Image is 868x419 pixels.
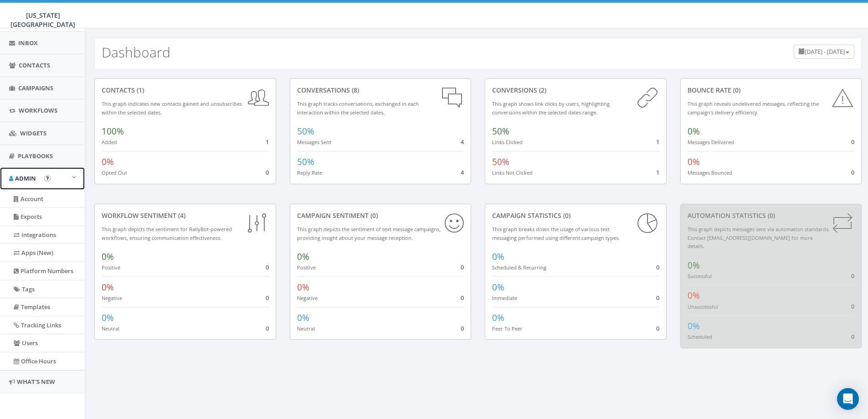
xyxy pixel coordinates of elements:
small: This graph depicts messages sent via automation standards. Contact [EMAIL_ADDRESS][DOMAIN_NAME] f... [688,226,830,249]
small: Messages Sent [297,139,331,145]
div: Campaign Sentiment [297,211,464,220]
small: This graph tracks conversations, exchanged in each interaction within the selected dates. [297,100,419,116]
small: This graph reveals undelivered messages, reflecting the campaign's delivery efficiency. [688,100,819,116]
div: Campaign Statistics [492,211,659,220]
span: 50% [492,125,509,137]
span: (2) [537,86,546,94]
small: Peer To Peer [492,325,523,332]
small: Negative [102,295,122,301]
small: This graph breaks down the usage of various text messaging performed using different campaign types. [492,226,620,241]
small: Unsuccessful [688,303,718,310]
span: 0% [492,312,504,324]
span: 0% [102,312,114,324]
small: This graph depicts the sentiment of text message campaigns, providing insight about your message ... [297,226,441,241]
small: Negative [297,295,318,301]
span: 100% [102,125,124,137]
small: Scheduled [688,333,712,340]
small: Reply Rate [297,169,322,176]
span: (4) [176,211,185,220]
span: 0 [266,263,269,271]
small: Neutral [102,325,119,332]
small: Links Not Clicked [492,169,533,176]
span: 50% [492,156,509,168]
span: (0) [369,211,378,220]
span: 1 [656,168,659,176]
div: conversations [297,86,464,95]
small: Scheduled & Recurring [492,264,546,271]
span: 50% [297,125,314,137]
div: Open Intercom Messenger [837,388,859,410]
span: 0 [851,332,854,341]
span: What's New [17,378,55,386]
small: Links Clicked [492,139,523,145]
small: Neutral [297,325,315,332]
span: (0) [766,211,775,220]
span: 0% [102,251,114,263]
span: 0% [297,281,309,293]
span: 4 [461,138,464,146]
span: 0% [688,125,700,137]
span: (1) [135,86,144,94]
div: Bounce Rate [688,86,855,95]
span: 50% [297,156,314,168]
span: 0% [688,290,700,301]
span: 0% [492,281,504,293]
span: [US_STATE][GEOGRAPHIC_DATA] [10,11,75,29]
span: Contacts [19,61,50,69]
span: 1 [266,138,269,146]
span: 0% [688,320,700,332]
span: [DATE] - [DATE] [805,47,845,56]
small: Positive [297,264,316,271]
span: (0) [561,211,570,220]
span: Widgets [20,129,46,137]
span: 4 [461,168,464,176]
span: 0% [297,312,309,324]
div: conversions [492,86,659,95]
span: 0 [461,324,464,332]
span: 0% [297,251,309,263]
small: This graph depicts the sentiment for RallyBot-powered workflows, ensuring communication effective... [102,226,232,241]
span: 0 [266,324,269,332]
small: Positive [102,264,120,271]
small: Messages Delivered [688,139,734,145]
small: Opted Out [102,169,127,176]
span: 0 [266,168,269,176]
span: 0 [461,263,464,271]
small: Added [102,139,117,145]
span: Inbox [18,39,38,47]
span: 0 [851,168,854,176]
span: 0% [492,251,504,263]
span: (8) [350,86,359,94]
span: 0% [688,259,700,271]
span: 0 [656,263,659,271]
span: 0 [656,324,659,332]
small: Successful [688,273,712,279]
div: Workflow Sentiment [102,211,269,220]
span: 0 [851,138,854,146]
small: Immediate [492,295,517,301]
span: (0) [731,86,740,94]
span: Workflows [19,106,57,114]
small: Messages Bounced [688,169,732,176]
small: This graph shows link clicks by users, highlighting conversions within the selected dates range. [492,100,610,116]
span: 0 [656,294,659,302]
span: 0% [102,281,114,293]
div: contacts [102,86,269,95]
span: Campaigns [18,84,53,92]
span: Admin [15,174,36,182]
span: 0 [266,294,269,302]
span: 0 [461,294,464,302]
button: Open In-App Guide [44,175,51,181]
div: Automation Statistics [688,211,855,220]
span: Playbooks [18,152,53,160]
h2: Dashboard [102,45,170,60]
span: 0% [688,156,700,168]
span: 0 [851,302,854,310]
span: 1 [656,138,659,146]
span: 0 [851,272,854,280]
small: This graph indicates new contacts gained and unsubscribes within the selected dates. [102,100,242,116]
span: 0% [102,156,114,168]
